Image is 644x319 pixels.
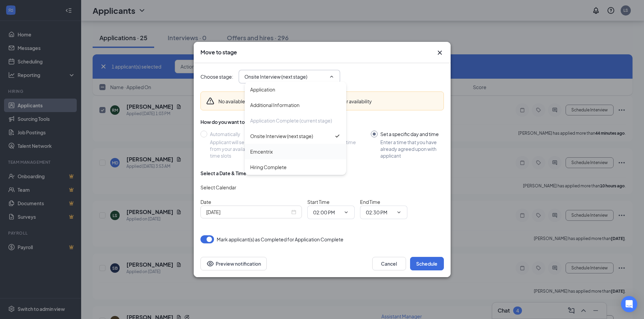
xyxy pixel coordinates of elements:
[372,257,406,270] button: Cancel
[436,49,444,57] button: Close
[250,86,275,93] div: Application
[343,210,349,215] svg: ChevronDown
[200,199,211,205] span: Date
[250,148,273,155] div: Emcentrix
[206,260,214,268] svg: Eye
[360,199,380,205] span: End Time
[329,74,334,79] svg: ChevronUp
[250,163,287,171] div: Hiring Complete
[328,98,372,105] button: Add your availability
[206,97,214,105] svg: Warning
[250,132,313,140] div: Onsite Interview (next stage)
[200,73,233,80] span: Choose stage :
[200,49,237,56] h3: Move to stage
[250,117,332,124] div: Application Complete (current stage)
[621,296,637,312] div: Open Intercom Messenger
[410,257,444,270] button: Schedule
[396,210,402,215] svg: ChevronDown
[313,209,341,216] input: Start time
[436,49,444,57] svg: Cross
[206,208,290,216] input: Sep 15, 2025
[217,235,343,243] span: Mark applicant(s) as Completed for Application Complete
[218,98,372,105] div: No available time slots to automatically schedule.
[200,170,246,177] div: Select a Date & Time
[200,118,444,125] div: How do you want to schedule time with the applicant?
[307,199,330,205] span: Start Time
[334,133,341,139] svg: Checkmark
[250,101,300,109] div: Additional Information
[366,209,393,216] input: End time
[200,184,236,190] span: Select Calendar
[200,257,267,270] button: Preview notificationEye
